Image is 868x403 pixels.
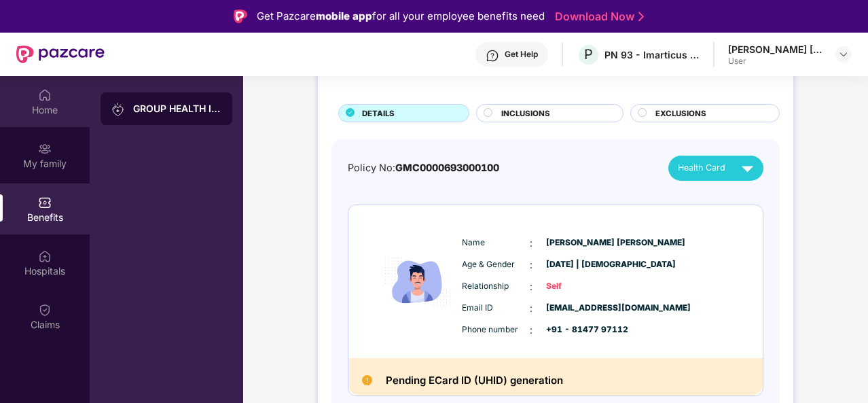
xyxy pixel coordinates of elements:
img: Logo [234,10,247,23]
span: Name [462,236,530,249]
div: GROUP HEALTH INSURANCE [133,102,221,116]
img: svg+xml;base64,PHN2ZyBpZD0iSG9zcGl0YWxzIiB4bWxucz0iaHR0cDovL3d3dy53My5vcmcvMjAwMC9zdmciIHdpZHRoPS... [38,249,52,263]
img: svg+xml;base64,PHN2ZyBpZD0iQmVuZWZpdHMiIHhtbG5zPSJodHRwOi8vd3d3LnczLm9yZy8yMDAwL3N2ZyIgd2lkdGg9Ij... [38,196,52,209]
span: P [584,46,593,63]
a: Download Now [555,10,640,24]
span: Relationship [462,280,530,293]
div: PN 93 - Imarticus Learning Private Limited [604,48,700,61]
div: Get Help [505,49,538,60]
h2: Pending ECard ID (UHID) generation [386,372,563,389]
span: Health Card [678,161,725,175]
img: svg+xml;base64,PHN2ZyB4bWxucz0iaHR0cDovL3d3dy53My5vcmcvMjAwMC9zdmciIHZpZXdCb3g9IjAgMCAyNCAyNCIgd2... [736,156,759,180]
img: svg+xml;base64,PHN2ZyBpZD0iQ2xhaW0iIHhtbG5zPSJodHRwOi8vd3d3LnczLm9yZy8yMDAwL3N2ZyIgd2lkdGg9IjIwIi... [38,303,52,317]
span: : [530,258,532,273]
div: Policy No: [348,160,499,176]
img: svg+xml;base64,PHN2ZyBpZD0iSG9tZSIgeG1sbnM9Imh0dHA6Ly93d3cudzMub3JnLzIwMDAvc3ZnIiB3aWR0aD0iMjAiIG... [38,88,52,102]
span: Age & Gender [462,258,530,271]
span: DETAILS [362,107,395,120]
div: User [728,56,823,67]
span: [EMAIL_ADDRESS][DOMAIN_NAME] [546,302,614,315]
img: New Pazcare Logo [16,46,105,63]
img: svg+xml;base64,PHN2ZyBpZD0iRHJvcGRvd24tMzJ4MzIiIHhtbG5zPSJodHRwOi8vd3d3LnczLm9yZy8yMDAwL3N2ZyIgd2... [838,49,849,60]
span: +91 - 81477 97112 [546,323,614,336]
span: : [530,323,532,338]
strong: mobile app [316,10,372,22]
img: svg+xml;base64,PHN2ZyB3aWR0aD0iMjAiIGhlaWdodD0iMjAiIHZpZXdCb3g9IjAgMCAyMCAyMCIgZmlsbD0ibm9uZSIgeG... [111,103,125,116]
img: icon [377,226,458,338]
span: INCLUSIONS [501,107,550,120]
img: Stroke [638,10,644,24]
span: [PERSON_NAME] [PERSON_NAME] [546,236,614,249]
div: [PERSON_NAME] [PERSON_NAME] [728,43,823,56]
span: GMC0000693000100 [395,162,499,173]
span: EXCLUSIONS [655,107,706,120]
span: Self [546,280,614,293]
span: Phone number [462,323,530,336]
span: : [530,301,532,316]
span: : [530,236,532,251]
span: : [530,279,532,294]
span: Email ID [462,302,530,315]
img: svg+xml;base64,PHN2ZyBpZD0iSGVscC0zMngzMiIgeG1sbnM9Imh0dHA6Ly93d3cudzMub3JnLzIwMDAvc3ZnIiB3aWR0aD... [486,49,499,63]
img: Pending [362,375,372,385]
div: Get Pazcare for all your employee benefits need [257,8,545,24]
span: [DATE] | [DEMOGRAPHIC_DATA] [546,258,614,271]
button: Health Card [668,156,763,181]
img: svg+xml;base64,PHN2ZyB3aWR0aD0iMjAiIGhlaWdodD0iMjAiIHZpZXdCb3g9IjAgMCAyMCAyMCIgZmlsbD0ibm9uZSIgeG... [38,142,52,156]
